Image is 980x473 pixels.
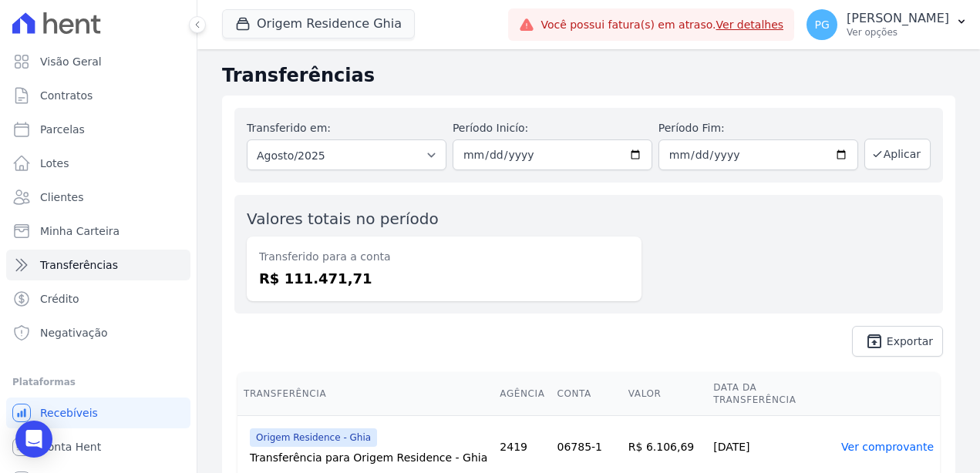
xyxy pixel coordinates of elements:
span: Visão Geral [40,54,102,69]
span: Parcelas [40,122,85,137]
a: Ver detalhes [716,18,784,31]
th: Conta [551,372,622,416]
span: Transferências [40,257,118,273]
a: Negativação [6,317,190,348]
span: Lotes [40,156,69,171]
button: Aplicar [864,139,931,169]
span: Origem Residence - Ghia [250,428,377,447]
a: unarchive Exportar [852,326,943,357]
span: Crédito [40,291,79,307]
button: PG [PERSON_NAME] Ver opções [794,3,980,46]
a: Ver comprovante [841,441,934,453]
div: Open Intercom Messenger [15,421,52,458]
a: Transferências [6,250,190,280]
a: Minha Carteira [6,216,190,247]
div: Transferência para Origem Residence - Ghia [250,450,487,465]
label: Valores totais no período [247,210,439,228]
span: Conta Hent [40,439,101,455]
label: Transferido em: [247,122,331,134]
a: Visão Geral [6,46,190,77]
dd: R$ 111.471,71 [259,268,629,289]
h2: Transferências [222,62,955,89]
a: Crédito [6,283,190,314]
th: Agência [493,372,551,416]
label: Período Fim: [658,120,858,136]
i: unarchive [865,332,884,351]
a: Recebíveis [6,398,190,428]
span: Negativação [40,325,108,340]
dt: Transferido para a conta [259,249,629,265]
th: Transferência [237,372,493,416]
a: Contratos [6,80,190,111]
button: Origem Residence Ghia [222,9,415,39]
span: Contratos [40,88,93,103]
th: Valor [622,372,707,416]
span: Exportar [887,337,933,346]
span: Clientes [40,190,83,205]
div: Plataformas [12,373,184,391]
label: Período Inicío: [453,120,652,136]
p: [PERSON_NAME] [847,11,949,26]
span: Minha Carteira [40,223,120,239]
span: Recebíveis [40,405,98,421]
a: Lotes [6,148,190,179]
p: Ver opções [847,26,949,39]
span: Você possui fatura(s) em atraso. [541,17,783,33]
a: Conta Hent [6,431,190,462]
th: Data da Transferência [707,372,835,416]
a: Clientes [6,182,190,213]
a: Parcelas [6,114,190,145]
span: PG [814,19,829,30]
